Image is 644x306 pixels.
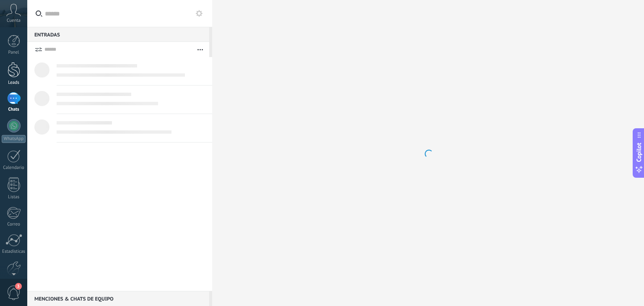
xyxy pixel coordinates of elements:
[2,80,26,86] div: Leads
[191,42,209,57] button: Más
[2,194,26,200] div: Listas
[635,143,643,162] span: Copilot
[2,135,26,143] div: WhatsApp
[27,27,209,42] div: Entradas
[2,249,26,254] div: Estadísticas
[2,165,26,171] div: Calendario
[2,50,26,55] div: Panel
[2,222,26,227] div: Correo
[27,291,209,306] div: Menciones & Chats de equipo
[15,283,22,290] span: 3
[2,107,26,112] div: Chats
[7,18,21,23] span: Cuenta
